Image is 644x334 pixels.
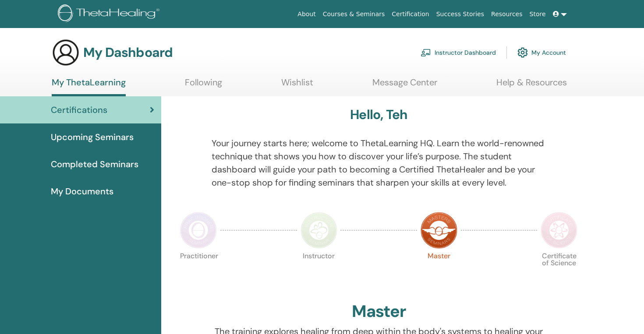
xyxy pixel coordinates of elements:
p: Master [421,253,457,289]
img: logo.png [58,4,163,24]
img: Certificate of Science [541,212,577,249]
p: Your journey starts here; welcome to ThetaLearning HQ. Learn the world-renowned technique that sh... [212,137,546,189]
a: About [294,6,319,22]
a: My ThetaLearning [52,77,126,96]
h3: My Dashboard [83,45,173,60]
span: Certifications [51,103,107,116]
img: generic-user-icon.jpg [52,39,80,67]
a: Store [526,6,549,22]
a: Following [185,77,222,94]
a: Resources [488,6,526,22]
a: Message Center [372,77,437,94]
img: Practitioner [180,212,217,249]
span: Upcoming Seminars [51,130,134,144]
span: Completed Seminars [51,158,138,171]
p: Practitioner [180,253,217,289]
img: chalkboard-teacher.svg [421,49,431,56]
a: Help & Resources [496,77,567,94]
a: Courses & Seminars [319,6,389,22]
a: Wishlist [281,77,313,94]
h3: Hello, Teh [350,107,407,123]
a: Certification [388,6,432,22]
span: My Documents [51,185,113,198]
p: Instructor [301,253,337,289]
p: Certificate of Science [541,253,577,289]
img: Instructor [301,212,337,249]
h2: Master [352,302,406,322]
img: Master [421,212,457,249]
a: My Account [517,43,566,62]
a: Instructor Dashboard [421,43,496,62]
a: Success Stories [433,6,488,22]
img: cog.svg [517,45,528,60]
